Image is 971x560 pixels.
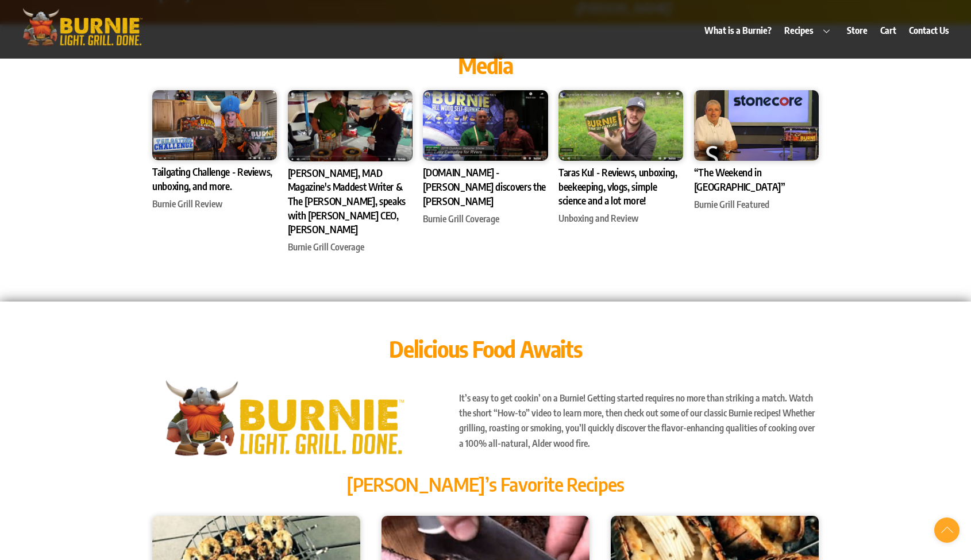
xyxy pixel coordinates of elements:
[288,167,406,236] a: [PERSON_NAME], MAD Magazine's Maddest Writer & The [PERSON_NAME], speaks with [PERSON_NAME] CEO, ...
[904,17,955,44] a: Contact Us
[423,90,548,161] img: TheFitRV.com - James discovers the Burnie Grill
[458,51,513,79] span: Media
[694,166,785,193] a: “The Weekend in [GEOGRAPHIC_DATA]”
[875,17,902,44] a: Cart
[16,6,148,49] img: burniegrill.com-logo-high-res-2020110_500px
[558,211,683,226] div: Unboxing and Review
[779,17,840,44] a: Recipes
[423,166,546,207] a: [DOMAIN_NAME] - [PERSON_NAME] discovers the [PERSON_NAME]
[841,17,873,44] a: Store
[288,90,413,161] img: Dick DeBartolo, MAD Magazine's Maddest Writer & The Giz Wiz, speaks with Burnie CEO, Carl Spadaro
[459,391,819,451] p: It’s easy to get cookin’ on a Burnie! Getting started requires no more than striking a match. Wat...
[16,33,148,52] a: Burnie Grill
[152,377,415,459] img: burniegrill.com-logo-high-res-2020110_500px
[389,334,582,363] span: Delicious Food Awaits
[558,166,677,207] a: Taras Kul - Reviews, unboxing, beekeeping, vlogs, simple science and a lot more!
[346,473,625,496] span: [PERSON_NAME]’s Favorite Recipes
[423,211,548,226] div: Burnie Grill Coverage
[694,90,819,161] img: “The Weekend in Jacksonville”
[152,90,277,160] img: Tailgating Challenge - Reviews, unboxing, and more.
[699,17,777,44] a: What is a Burnie?
[694,197,819,212] div: Burnie Grill Featured
[152,165,272,192] a: Tailgating Challenge - Reviews, unboxing, and more.
[288,240,413,254] div: Burnie Grill Coverage
[152,196,277,211] div: Burnie Grill Review
[558,90,683,161] img: Taras Kul - Reviews, unboxing, beekeeping, vlogs, simple science and a lot more!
